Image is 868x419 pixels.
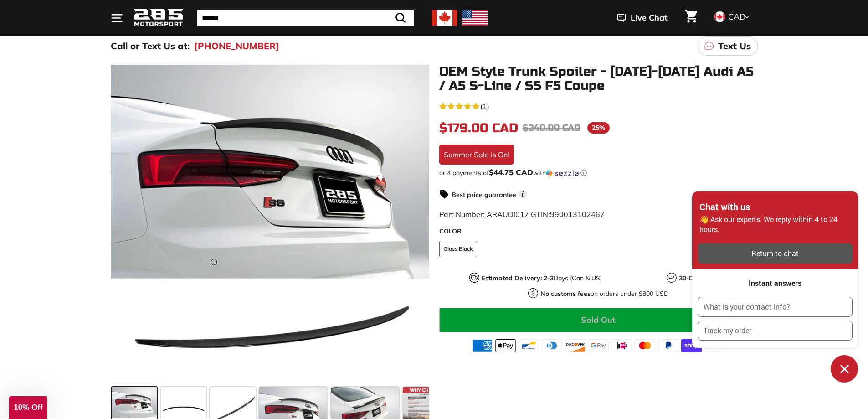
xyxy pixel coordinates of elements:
[698,36,758,56] a: Text Us
[480,101,489,112] span: (1)
[519,339,539,352] img: bancontact
[439,210,605,219] span: Part Number: ARAUDI017 GTIN:
[14,403,42,412] span: 10% Off
[197,10,414,26] input: Search
[439,100,758,112] a: 5.0 rating (1 votes)
[472,339,493,352] img: american_express
[111,39,190,53] p: Call or Text Us at:
[439,168,758,177] div: or 4 payments of$44.75 CADwithSezzle Click to learn more about Sezzle
[546,169,579,177] img: Sezzle
[540,289,668,299] p: on orders under $800 USD
[565,339,586,352] img: discover
[452,191,516,199] strong: Best price guarantee
[587,122,610,134] span: 25%
[588,339,609,352] img: google_pay
[439,145,514,165] div: Summer Sale is On!
[439,227,758,236] label: COLOR
[495,339,516,352] img: apple_pay
[542,339,562,352] img: diners_club
[679,274,727,282] strong: 30-Days Return
[523,122,580,134] span: $240.00 CAD
[489,167,533,177] span: $44.75 CAD
[681,339,702,352] img: shopify_pay
[581,315,616,325] span: Sold Out
[635,339,655,352] img: master
[9,396,47,419] div: 10% Off
[689,191,861,383] inbox-online-store-chat: Shopify online store chat
[611,339,632,352] img: ideal
[519,190,527,198] span: i
[631,12,668,24] span: Live Chat
[728,11,745,22] span: CAD
[134,7,184,29] img: Logo_285_Motorsport_areodynamics_components
[540,290,591,298] strong: No customs fees
[550,210,605,219] span: 990013102467
[439,65,758,93] h1: OEM Style Trunk Spoiler - [DATE]-[DATE] Audi A5 / A5 S-Line / S5 F5 Coupe
[194,39,279,53] a: [PHONE_NUMBER]
[718,39,751,53] p: Text Us
[658,339,678,352] img: paypal
[439,120,518,136] span: $179.00 CAD
[679,2,703,33] a: Cart
[439,168,758,177] div: or 4 payments of with
[605,6,679,29] button: Live Chat
[482,274,602,283] p: Days (Can & US)
[439,308,758,332] button: Sold Out
[482,274,554,282] strong: Estimated Delivery: 2-3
